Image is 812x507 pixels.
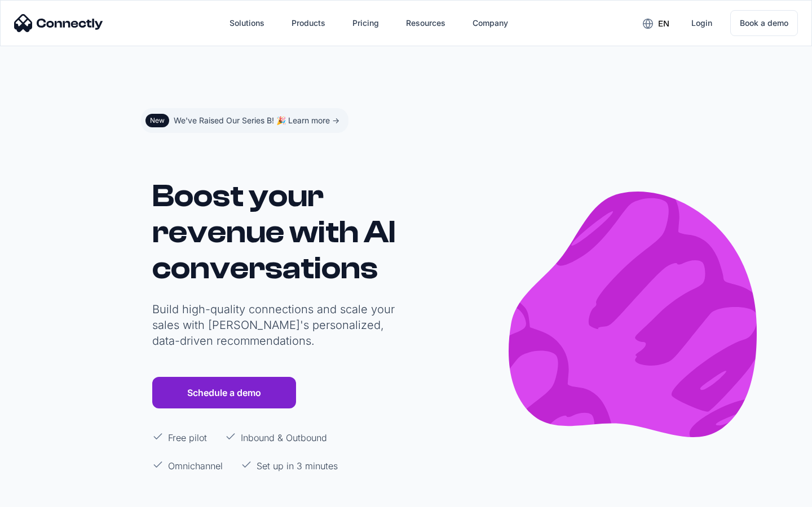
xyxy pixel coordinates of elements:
[174,113,339,128] div: We've Raised Our Series B! 🎉 Learn more ->
[168,431,207,444] p: Free pilot
[658,16,669,32] div: en
[11,486,68,503] aside: Language selected: English
[682,10,721,37] a: Login
[241,431,327,444] p: Inbound & Outbound
[257,459,338,473] p: Set up in 3 minutes
[141,108,348,133] a: NewWe've Raised Our Series B! 🎉 Learn more ->
[473,15,508,31] div: Company
[352,15,379,31] div: Pricing
[406,15,445,31] div: Resources
[691,15,712,31] div: Login
[230,15,264,31] div: Solutions
[150,116,165,125] div: New
[292,15,325,31] div: Products
[152,377,296,408] a: Schedule a demo
[730,10,798,36] a: Book a demo
[152,178,400,286] h1: Boost your revenue with AI conversations
[343,10,388,37] a: Pricing
[168,459,223,473] p: Omnichannel
[152,301,400,349] p: Build high-quality connections and scale your sales with [PERSON_NAME]'s personalized, data-drive...
[14,14,103,32] img: Connectly Logo
[23,487,68,503] ul: Language list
